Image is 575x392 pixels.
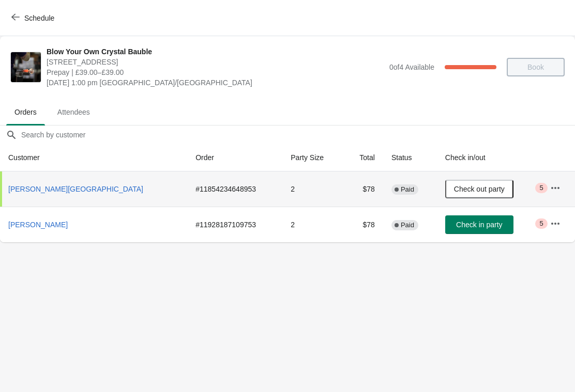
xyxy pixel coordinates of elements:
span: Attendees [49,103,98,121]
th: Status [383,144,437,171]
button: Schedule [5,9,63,27]
button: [PERSON_NAME][GEOGRAPHIC_DATA] [4,180,147,198]
th: Total [344,144,383,171]
span: [PERSON_NAME] [8,221,68,229]
td: $78 [344,207,383,242]
td: # 11854234648953 [187,171,282,207]
th: Check in/out [437,144,542,171]
span: 0 of 4 Available [389,63,434,71]
span: [DATE] 1:00 pm [GEOGRAPHIC_DATA]/[GEOGRAPHIC_DATA] [47,77,384,88]
input: Search by customer [21,126,575,144]
span: Paid [401,185,414,194]
span: Paid [401,221,414,229]
td: 2 [282,207,343,242]
span: Check out party [454,185,505,193]
td: 2 [282,171,343,207]
th: Party Size [282,144,343,171]
img: Blow Your Own Crystal Bauble [11,52,41,82]
span: [PERSON_NAME][GEOGRAPHIC_DATA] [8,185,143,193]
td: # 11928187109753 [187,207,282,242]
button: Check in party [445,215,513,234]
span: Blow Your Own Crystal Bauble [47,46,384,57]
span: 5 [539,219,543,228]
button: Check out party [445,180,513,198]
th: Order [187,144,282,171]
span: Schedule [24,14,54,22]
span: Check in party [456,221,502,229]
span: 5 [539,184,543,192]
span: Orders [6,103,45,121]
td: $78 [344,171,383,207]
span: Prepay | £39.00–£39.00 [47,67,384,77]
button: [PERSON_NAME] [4,215,72,234]
span: [STREET_ADDRESS] [47,57,384,67]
